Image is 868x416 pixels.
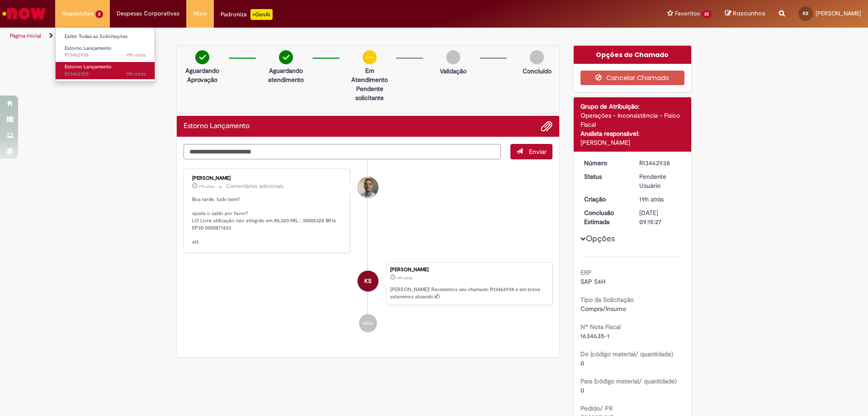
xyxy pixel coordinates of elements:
[279,50,293,64] img: check-circle-green.png
[577,172,633,181] dt: Status
[126,52,146,58] time: 29/08/2025 15:15:24
[816,10,861,17] span: [PERSON_NAME]
[1,5,47,23] img: ServiceNow
[675,9,700,18] span: Favoritos
[192,176,343,181] div: [PERSON_NAME]
[397,275,413,281] span: 19h atrás
[65,63,112,70] span: Estorno Lançamento
[264,66,308,84] p: Aguardando atendimento
[7,28,572,44] ul: Trilhas de página
[56,43,155,60] a: Aberto R13462938 : Estorno Lançamento
[580,359,584,367] span: 0
[639,158,681,167] div: R13462938
[358,271,378,292] div: Kelayne Kemeli da Silva
[126,71,146,77] span: 19h atrás
[195,50,209,64] img: check-circle-green.png
[199,184,215,189] span: 17h atrás
[397,275,413,281] time: 29/08/2025 15:15:23
[580,268,592,277] b: ERP
[55,27,155,82] ul: Requisições
[580,386,584,394] span: 0
[440,67,467,76] p: Validação
[639,195,664,203] span: 19h atrás
[577,158,633,167] dt: Número
[363,50,377,64] img: circle-minus.png
[56,62,155,79] a: Aberto R13462929 : Estorno Lançamento
[639,208,681,226] div: [DATE] 09:15:27
[577,195,633,204] dt: Criação
[580,138,685,147] div: [PERSON_NAME]
[358,177,378,198] div: Joziano De Jesus Oliveira
[580,350,673,358] b: De (código material/ quantidade)
[580,277,605,286] span: SAP S4H
[221,9,273,20] div: Padroniza
[580,129,685,138] div: Analista responsável:
[10,32,41,39] a: Página inicial
[193,9,207,18] span: More
[226,182,284,190] small: Comentários adicionais
[733,9,765,18] span: Rascunhos
[577,208,633,226] dt: Conclusão Estimada
[65,71,146,78] span: R13462929
[725,10,765,18] a: Rascunhos
[390,286,547,300] p: [PERSON_NAME]! Recebemos seu chamado R13462938 e em breve estaremos atuando.
[184,122,250,130] h2: Estorno Lançamento Histórico de tíquete
[523,67,552,76] p: Concluído
[580,102,685,111] div: Grupo de Atribuição:
[639,195,664,203] time: 29/08/2025 15:15:23
[541,120,552,132] button: Adicionar anexos
[580,71,685,85] button: Cancelar Chamado
[95,10,103,18] span: 2
[184,144,501,159] textarea: Digite sua mensagem aqui...
[56,32,155,42] a: Exibir Todas as Solicitações
[117,9,179,18] span: Despesas Corporativas
[184,159,552,342] ul: Histórico de tíquete
[702,10,712,18] span: 22
[65,52,146,59] span: R13462938
[192,196,343,246] p: Boa tarde, tudo bem? ajusta o saldo por favor? LO Livre utilização não atingido em 88,320 MIL : 3...
[639,195,681,204] div: 29/08/2025 15:15:23
[62,9,94,18] span: Requisições
[199,184,215,189] time: 29/08/2025 16:37:16
[65,45,112,52] span: Estorno Lançamento
[530,50,544,64] img: img-circle-grey.png
[184,262,552,306] li: Kelayne Kemeli da Silva
[580,332,609,340] span: 1634635-1
[180,66,224,84] p: Aguardando Aprovação
[580,296,634,304] b: Tipo da Solicitação
[639,172,681,190] div: Pendente Usuário
[580,305,626,313] span: Compra/Insumo
[250,9,273,20] p: +GenAi
[364,270,372,292] span: KS
[510,144,552,159] button: Enviar
[580,404,613,412] b: Pedido/ PR
[446,50,460,64] img: img-circle-grey.png
[348,84,392,102] p: Pendente solicitante
[390,267,547,273] div: [PERSON_NAME]
[580,323,621,331] b: Nº Nota Fiscal
[126,71,146,77] time: 29/08/2025 15:13:48
[580,377,677,385] b: Para (código material/ quantidade)
[803,10,808,16] span: KS
[580,111,685,129] div: Operações - Inconsistência - Físico Fiscal
[529,148,547,156] span: Enviar
[574,46,692,64] div: Opções do Chamado
[348,66,392,84] p: Em Atendimento
[126,52,146,58] span: 19h atrás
